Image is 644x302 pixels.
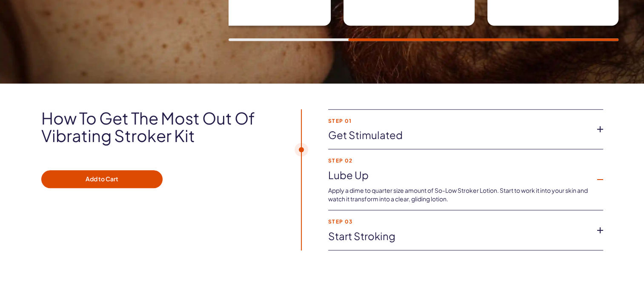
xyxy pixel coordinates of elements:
[41,109,277,145] h2: How to get the most out of Vibrating Stroker Kit
[328,128,590,142] a: Get Stimulated
[328,229,590,244] a: Start stroking
[328,219,590,224] strong: Step 03
[328,186,590,203] p: Apply a dime to quarter size amount of So-Low Stroker Lotion. Start to work it into your skin and...
[328,168,590,183] a: Lube Up
[328,158,590,163] strong: Step 02
[41,170,163,188] button: Add to Cart
[328,118,590,124] strong: Step 01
